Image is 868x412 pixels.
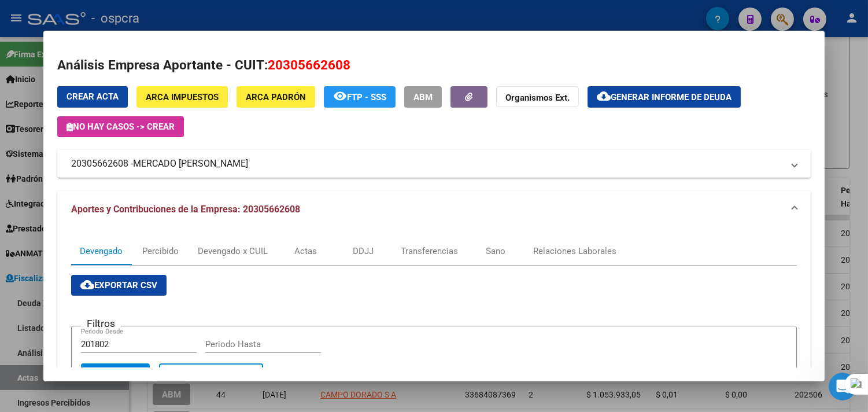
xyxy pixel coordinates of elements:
[333,89,347,103] mat-icon: remove_red_eye
[401,245,458,257] div: Transferencias
[57,86,128,108] button: Crear Acta
[486,245,505,257] div: Sano
[133,157,248,171] span: MERCADO [PERSON_NAME]
[496,86,579,108] button: Organismos Ext.
[588,86,741,108] button: Generar informe de deuda
[533,245,616,257] div: Relaciones Laborales
[67,122,175,132] span: No hay casos -> Crear
[159,363,263,387] button: Borrar Filtros
[81,317,121,330] h3: Filtros
[347,92,386,102] span: FTP - SSS
[71,275,167,296] button: Exportar CSV
[142,245,179,257] div: Percibido
[146,92,219,102] span: ARCA Impuestos
[136,86,228,108] button: ARCA Impuestos
[57,56,811,75] h2: Análisis Empresa Aportante - CUIT:
[198,245,268,257] div: Devengado x CUIL
[57,150,811,178] mat-expansion-panel-header: 20305662608 -MERCADO [PERSON_NAME]
[67,91,119,102] span: Crear Acta
[80,278,94,292] mat-icon: cloud_download
[71,157,783,171] mat-panel-title: 20305662608 -
[611,92,732,102] span: Generar informe de deuda
[413,92,433,102] span: ABM
[353,245,374,257] div: DDJJ
[268,57,350,72] span: 20305662608
[237,86,315,108] button: ARCA Padrón
[57,116,184,137] button: No hay casos -> Crear
[246,92,306,102] span: ARCA Padrón
[294,245,317,257] div: Actas
[404,86,442,108] button: ABM
[80,280,157,290] span: Exportar CSV
[505,93,570,103] strong: Organismos Ext.
[81,363,150,387] button: Buscar
[80,245,123,257] div: Devengado
[57,191,811,228] mat-expansion-panel-header: Aportes y Contribuciones de la Empresa: 20305662608
[324,86,396,108] button: FTP - SSS
[71,204,300,215] span: Aportes y Contribuciones de la Empresa: 20305662608
[597,89,611,103] mat-icon: cloud_download
[829,373,856,400] iframe: Intercom live chat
